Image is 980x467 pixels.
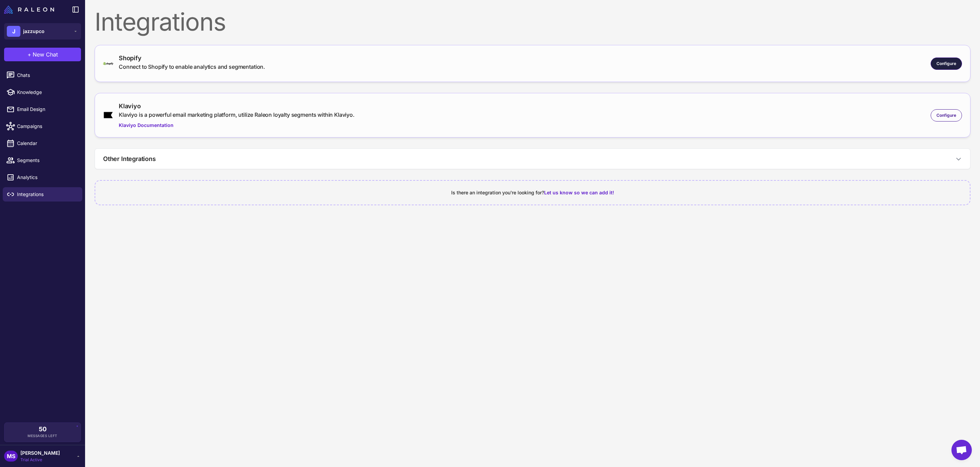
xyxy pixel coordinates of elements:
button: +New Chat [4,48,81,61]
span: jazzupco [23,28,45,35]
span: [PERSON_NAME] [20,449,60,457]
button: Jjazzupco [4,23,81,39]
a: Calendar [3,136,82,150]
span: Calendar [17,140,77,147]
span: Trial Active [20,457,60,463]
div: Connect to Shopify to enable analytics and segmentation. [119,63,265,71]
a: Raleon Logo [4,5,57,14]
span: Integrations [17,191,77,198]
span: Knowledge [17,88,77,96]
span: Email Design [17,106,77,113]
span: New Chat [33,50,58,59]
div: Is there an integration you're looking for? [103,189,962,196]
img: Raleon Logo [4,5,54,14]
div: Open chat [951,440,972,460]
a: Klaviyo Documentation [119,122,355,129]
span: Configure [936,61,956,67]
img: shopify-logo-primary-logo-456baa801ee66a0a435671082365958316831c9960c480451dd0330bcdae304f.svg [103,62,113,65]
button: Other Integrations [95,149,970,169]
div: Shopify [119,53,265,63]
span: Analytics [17,174,77,181]
a: Campaigns [3,119,82,133]
span: Let us know so we can add it! [544,190,614,195]
span: 50 [39,426,47,432]
a: Analytics [3,170,82,184]
a: Integrations [3,187,82,202]
a: Email Design [3,102,82,116]
span: Chats [17,71,77,79]
a: Segments [3,153,82,167]
div: Klaviyo is a powerful email marketing platform, utilize Raleon loyalty segments within Klaviyo. [119,111,355,119]
h3: Other Integrations [103,154,156,163]
a: Chats [3,68,82,82]
div: Integrations [95,10,970,34]
span: Configure [936,112,956,118]
img: klaviyo.png [103,111,113,119]
div: MS [4,451,18,462]
div: J [7,26,20,37]
span: Messages Left [28,433,58,438]
span: + [28,50,31,59]
a: Knowledge [3,85,82,99]
span: Campaigns [17,123,77,130]
span: Segments [17,157,77,164]
div: Klaviyo [119,101,355,111]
